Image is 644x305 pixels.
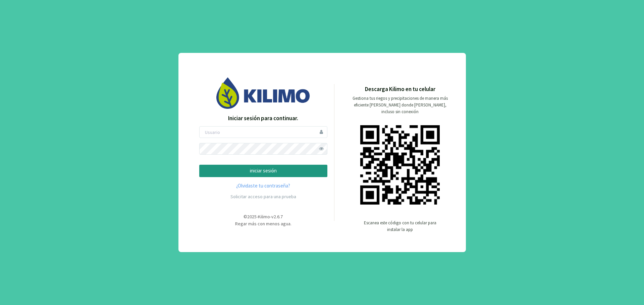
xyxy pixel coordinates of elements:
[244,214,247,220] span: ©
[360,125,440,205] img: qr code
[230,194,296,200] a: Solicitar acceso para una prueba
[235,221,291,227] span: Regar más con menos agua.
[363,220,437,233] p: Escanea este código con tu celular para instalar la app
[271,214,283,220] span: v2.6.7
[205,167,322,175] p: iniciar sesión
[365,85,435,94] p: Descarga Kilimo en tu celular
[348,95,452,115] p: Gestiona tus riegos y precipitaciones de manera más eficiente [PERSON_NAME] donde [PERSON_NAME], ...
[199,126,327,138] input: Usuario
[270,214,271,220] span: -
[258,214,270,220] span: Kilimo
[199,114,327,123] p: Iniciar sesión para continuar.
[216,77,310,108] img: Image
[257,214,258,220] span: -
[199,165,327,177] button: iniciar sesión
[199,182,327,190] a: ¿Olvidaste tu contraseña?
[247,214,257,220] span: 2025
